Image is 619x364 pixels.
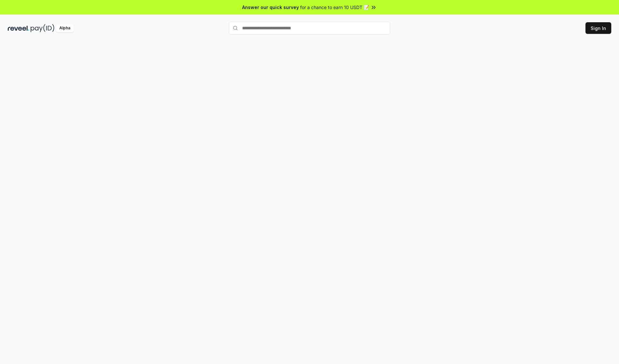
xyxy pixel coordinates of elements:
span: Answer our quick survey [242,4,299,11]
img: reveel_dark [8,24,29,32]
div: Alpha [56,24,74,32]
span: for a chance to earn 10 USDT 📝 [300,4,369,11]
button: Sign In [585,22,611,34]
img: pay_id [31,24,54,32]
